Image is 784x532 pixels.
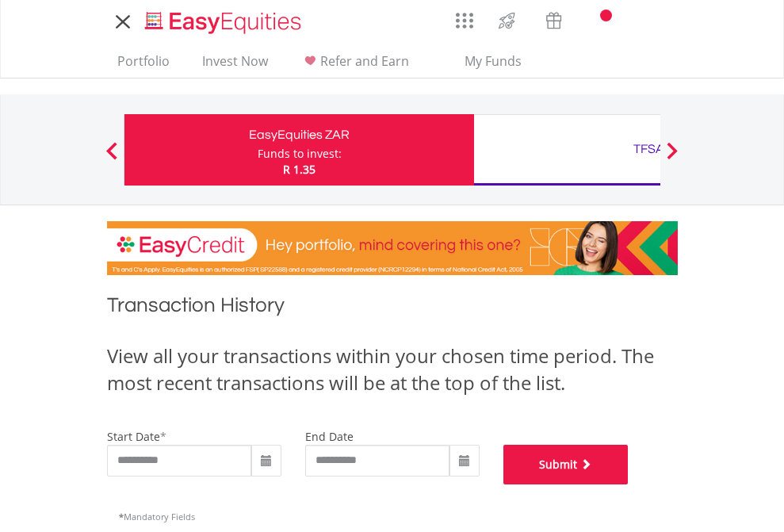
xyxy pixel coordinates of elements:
[456,12,473,29] img: grid-menu-icon.svg
[658,4,698,39] a: My Profile
[142,10,308,36] img: EasyEquities_Logo.png
[107,429,160,444] label: start date
[320,52,409,70] span: Refer and Earn
[96,150,128,166] button: Previous
[107,291,678,327] h1: Transaction History
[107,343,678,397] div: View all your transactions within your chosen time period. The most recent transactions will be a...
[618,4,658,36] a: FAQ's and Support
[577,4,618,36] a: Notifications
[134,124,465,146] div: EasyEquities ZAR
[530,4,577,33] a: Vouchers
[294,53,415,78] a: Refer and Earn
[446,4,484,29] a: AppsGrid
[107,221,678,275] img: EasyCredit Promotion Banner
[196,53,274,78] a: Invest Now
[283,162,316,177] span: R 1.35
[111,53,176,78] a: Portfolio
[119,511,195,522] span: Mandatory Fields
[258,146,342,162] div: Funds to invest:
[656,150,688,166] button: Next
[139,4,308,36] a: Home page
[494,8,520,33] img: thrive-v2.svg
[503,445,629,484] button: Submit
[305,429,354,444] label: end date
[442,51,545,71] span: My Funds
[541,8,567,33] img: vouchers-v2.svg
